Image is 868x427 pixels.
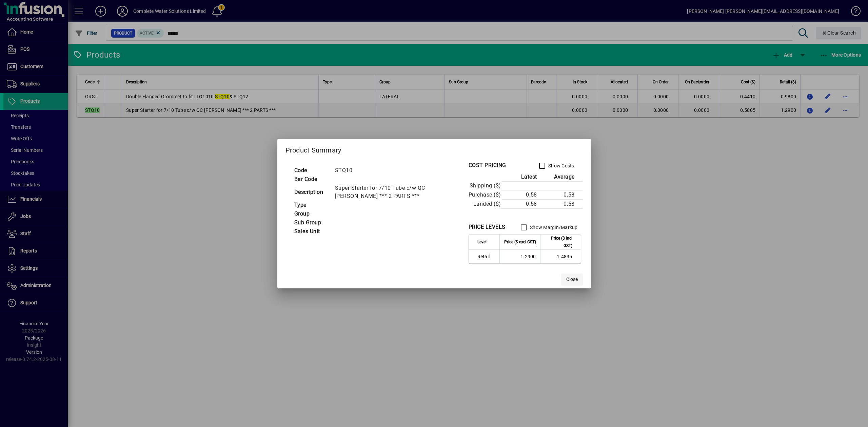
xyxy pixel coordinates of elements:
td: Sub Group [291,218,332,227]
th: Average [542,172,583,182]
span: Price ($ excl GST) [504,238,536,246]
td: Purchase ($) [469,190,501,199]
button: Close [561,273,583,286]
td: Landed ($) [469,199,501,208]
td: Bar Code [291,175,332,184]
td: 1.4835 [540,250,581,263]
td: Type [291,201,332,209]
td: Description [291,184,332,201]
td: 0.58 [542,199,583,208]
td: Sales Unit [291,227,332,236]
td: 0.58 [501,199,542,208]
td: 0.58 [542,190,583,199]
label: Show Costs [547,162,574,169]
span: Level [477,238,487,246]
div: COST PRICING [469,161,506,169]
span: Price ($ incl GST) [545,235,572,249]
td: 0.58 [501,190,542,199]
td: STQ10 [332,166,455,175]
td: Group [291,209,332,218]
td: 1.2900 [499,250,540,263]
span: Close [566,276,578,283]
span: Retail [477,253,495,260]
h2: Product Summary [277,139,591,159]
label: Show Margin/Markup [529,224,578,231]
div: PRICE LEVELS [469,223,506,231]
td: Shipping ($) [469,181,501,190]
td: Code [291,166,332,175]
td: Super Starter for 7/10 Tube c/w QC [PERSON_NAME] *** 2 PARTS *** [332,184,455,201]
th: Latest [501,172,542,182]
